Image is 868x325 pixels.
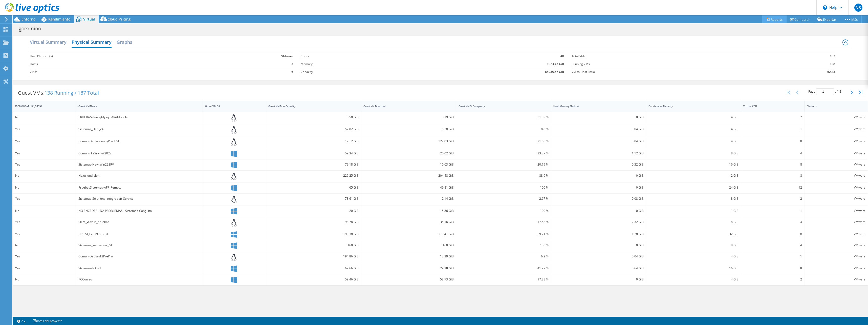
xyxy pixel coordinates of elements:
div: 78.61 GiB [268,196,359,201]
div: Guest VM Disk Used [363,105,448,108]
div: 8 [743,173,802,178]
b: VMware [281,54,293,59]
div: 0.64 GiB [553,266,644,271]
div: 59.46 GiB [268,277,359,282]
div: 129.03 GiB [363,138,454,144]
div: PCCorreo [78,277,200,282]
div: Yes [15,219,74,225]
div: 8 GiB [648,196,739,201]
div: 0 GiB [553,208,644,214]
div: 160 GiB [363,242,454,248]
div: 24 GiB [648,185,739,190]
div: 32 GiB [648,231,739,237]
div: 8 [743,266,802,271]
div: 4 GiB [648,138,739,144]
div: Nextcloud-clon [78,173,200,178]
div: No [15,277,74,282]
div: 100 % [459,208,549,214]
div: Guest VMs: [13,85,104,101]
span: NS [854,4,862,12]
div: NO ENCEDER - DA PROBLEMAS - Sistemas-Conguito [78,208,200,214]
div: 199.38 GiB [268,231,359,237]
div: 17.58 % [459,219,549,225]
div: VMware [807,138,865,144]
div: 0 GiB [553,173,644,178]
div: Platform [807,105,859,108]
span: 13 [838,89,842,94]
div: 15.86 GiB [363,208,454,214]
b: 6 [291,69,293,74]
div: VMware [807,185,865,190]
div: No [15,242,74,248]
div: VMware [807,242,865,248]
div: 8 GiB [648,151,739,156]
div: 16.63 GiB [363,162,454,167]
div: 57.82 GiB [268,126,359,132]
label: Hosts [30,62,210,67]
svg: \n [823,5,827,10]
b: 68935.67 GiB [545,69,564,74]
div: 0 GiB [553,242,644,248]
div: VMware [807,114,865,120]
div: 8.58 GiB [268,114,359,120]
a: 2 [14,318,29,324]
a: Exportar [814,15,840,23]
label: Host Platform(s) [30,54,210,59]
div: 98.78 GiB [268,219,359,225]
div: 59.71 % [459,231,549,237]
div: 1 [743,126,802,132]
div: Guest VM OS [205,105,257,108]
h1: gpex nino [16,26,49,31]
h2: Physical Summary [72,37,112,48]
div: Guest VM Name [78,105,194,108]
span: Page of [808,88,842,95]
span: Virtual [83,17,95,22]
div: Provisioned Memory [648,105,733,108]
div: 204.48 GiB [363,173,454,178]
a: Compartir [786,15,814,23]
div: Yes [15,266,74,271]
input: jump to page [816,88,834,95]
div: 2.32 GiB [553,219,644,225]
div: 4 [743,219,802,225]
div: 71.68 % [459,138,549,144]
div: Comun-FileSrv4-W2022 [78,151,200,156]
div: VMware [807,277,865,282]
div: 0 GiB [553,277,644,282]
label: VM to Host Ratio [572,69,774,74]
div: 8 [743,138,802,144]
div: 49.81 GiB [363,185,454,190]
div: VMware [807,173,865,178]
div: 5.28 GiB [363,126,454,132]
label: CPUs [30,69,210,74]
div: 2.14 GiB [363,196,454,201]
div: 79.18 GiB [268,162,359,167]
div: Used Memory (Active) [553,105,638,108]
div: 29.38 GiB [363,266,454,271]
div: 2 [743,277,802,282]
div: 20.79 % [459,162,549,167]
div: 8 GiB [648,219,739,225]
div: No [15,208,74,214]
div: 8.8 % [459,126,549,132]
div: SIEM_Wazuh_pruebas [78,219,200,225]
div: Comun-DebianLennyProdSSL [78,138,200,144]
div: 20.02 GiB [363,151,454,156]
a: notas del proyecto [29,318,66,324]
div: 0 GiB [553,185,644,190]
div: Yes [15,151,74,156]
div: 0.04 GiB [553,138,644,144]
div: 194.86 GiB [268,254,359,259]
div: 6.2 % [459,254,549,259]
div: 2 [743,196,802,201]
div: 1 [743,254,802,259]
div: Yes [15,138,74,144]
div: 100 % [459,242,549,248]
div: Yes [15,231,74,237]
a: Más [840,15,862,23]
span: Entorno [21,17,36,22]
div: 0.08 GiB [553,196,644,201]
div: VMware [807,254,865,259]
div: 8 [743,231,802,237]
div: VMware [807,162,865,167]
